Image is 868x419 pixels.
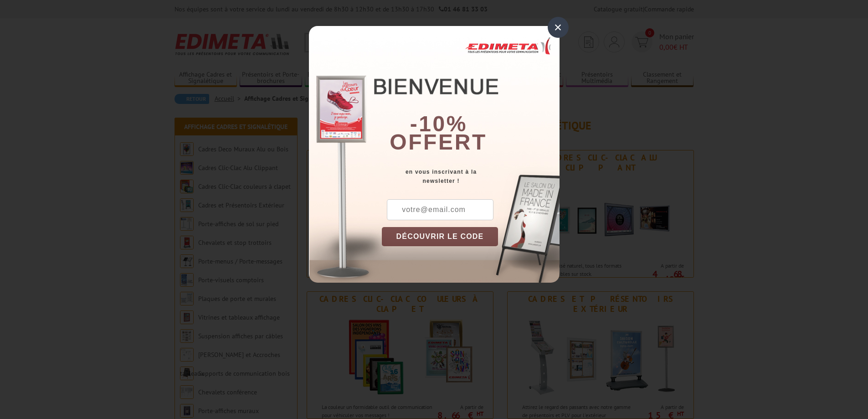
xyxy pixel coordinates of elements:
[410,112,467,136] b: -10%
[390,130,487,154] font: offert
[548,17,569,38] div: ×
[387,199,493,220] input: votre@email.com
[382,227,498,246] button: DÉCOUVRIR LE CODE
[382,167,560,186] div: en vous inscrivant à la newsletter !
